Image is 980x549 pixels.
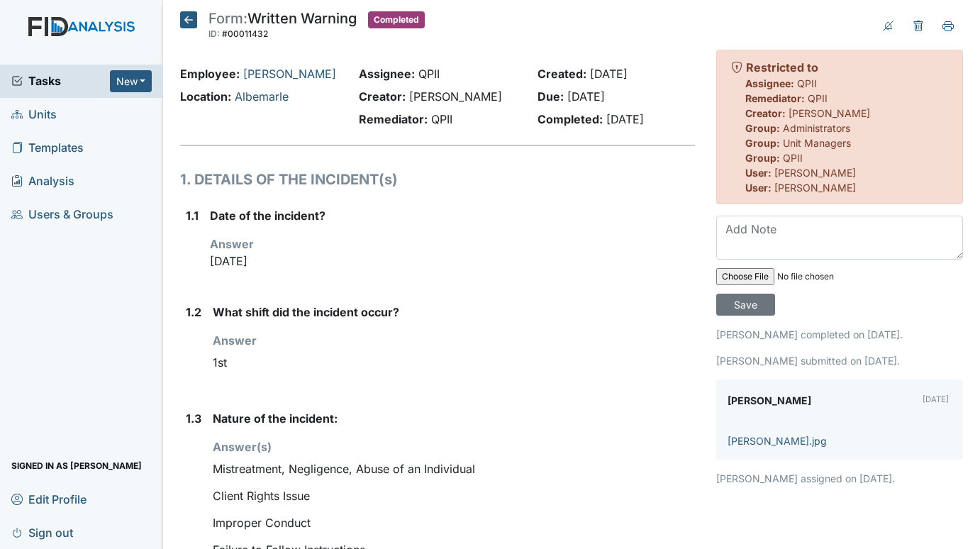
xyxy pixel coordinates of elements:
[243,67,336,81] a: [PERSON_NAME]
[208,11,357,43] div: Written Warning
[11,170,74,192] span: Analysis
[180,169,695,190] h1: 1. DETAILS OF THE INCIDENT(s)
[180,89,231,104] strong: Location:
[213,509,695,536] div: Improper Conduct
[797,77,817,89] span: QPII
[359,112,428,126] strong: Remediator:
[210,253,695,270] p: [DATE]
[808,92,828,104] span: QPII
[213,349,695,376] div: 1st
[783,137,851,149] span: Unit Managers
[213,482,695,509] div: Client Rights Issue
[783,122,850,134] span: Administrators
[186,304,201,321] label: 1.2
[213,455,695,482] div: Mistreatment, Negligence, Abuse of an Individual
[923,394,949,404] small: [DATE]
[745,122,780,134] strong: Group:
[11,455,142,477] span: Signed in as [PERSON_NAME]
[11,488,87,510] span: Edit Profile
[746,60,818,74] strong: Restricted to
[774,182,856,194] span: [PERSON_NAME]
[745,167,772,179] strong: User:
[745,92,805,104] strong: Remediator:
[716,471,963,486] p: [PERSON_NAME] assigned on [DATE].
[186,207,199,224] label: 1.1
[359,89,406,104] strong: Creator:
[783,152,803,164] span: QPII
[11,521,73,543] span: Sign out
[11,72,110,89] a: Tasks
[208,10,247,27] span: Form:
[745,107,786,119] strong: Creator:
[745,182,772,194] strong: User:
[538,112,603,126] strong: Completed:
[728,391,811,411] label: [PERSON_NAME]
[180,67,240,81] strong: Employee:
[567,89,605,104] span: [DATE]
[11,204,113,226] span: Users & Groups
[716,294,775,316] input: Save
[716,327,963,342] p: [PERSON_NAME] completed on [DATE].
[222,28,268,39] span: #00011432
[745,152,780,164] strong: Group:
[745,137,780,149] strong: Group:
[745,77,794,89] strong: Assignee:
[213,304,399,321] label: What shift did the incident occur?
[210,237,254,251] strong: Answer
[538,67,586,81] strong: Created:
[213,410,338,427] label: Nature of the incident:
[186,410,201,427] label: 1.3
[213,333,257,348] strong: Answer
[409,89,502,104] span: [PERSON_NAME]
[235,89,289,104] a: Albemarle
[590,67,628,81] span: [DATE]
[11,137,84,159] span: Templates
[431,112,452,126] span: QPII
[728,435,827,447] a: [PERSON_NAME].jpg
[538,89,564,104] strong: Due:
[368,11,425,28] span: Completed
[774,167,856,179] span: [PERSON_NAME]
[606,112,644,126] span: [DATE]
[210,207,325,224] label: Date of the incident?
[359,67,415,81] strong: Assignee:
[418,67,440,81] span: QPII
[716,353,963,368] p: [PERSON_NAME] submitted on [DATE].
[213,440,272,454] strong: Answer(s)
[110,70,152,92] button: New
[789,107,870,119] span: [PERSON_NAME]
[208,28,220,39] span: ID:
[11,104,57,126] span: Units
